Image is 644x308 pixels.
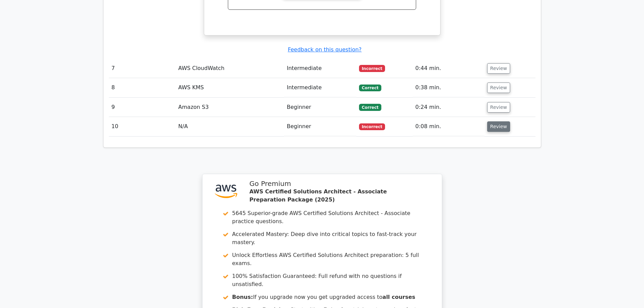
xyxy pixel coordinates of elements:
td: AWS CloudWatch [175,59,284,78]
button: Review [487,121,510,132]
td: 8 [109,78,176,97]
td: 10 [109,117,176,136]
span: Incorrect [359,123,385,130]
td: Beginner [284,117,356,136]
td: 9 [109,98,176,117]
td: 0:08 min. [413,117,484,136]
td: Intermediate [284,78,356,97]
td: N/A [175,117,284,136]
td: AWS KMS [175,78,284,97]
span: Incorrect [359,65,385,72]
td: Intermediate [284,59,356,78]
td: Amazon S3 [175,98,284,117]
button: Review [487,63,510,74]
button: Review [487,82,510,93]
button: Review [487,102,510,113]
td: 7 [109,59,176,78]
a: Feedback on this question? [288,46,361,53]
td: 0:38 min. [413,78,484,97]
td: 0:44 min. [413,59,484,78]
td: Beginner [284,98,356,117]
span: Correct [359,104,381,111]
td: 0:24 min. [413,98,484,117]
span: Correct [359,85,381,91]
